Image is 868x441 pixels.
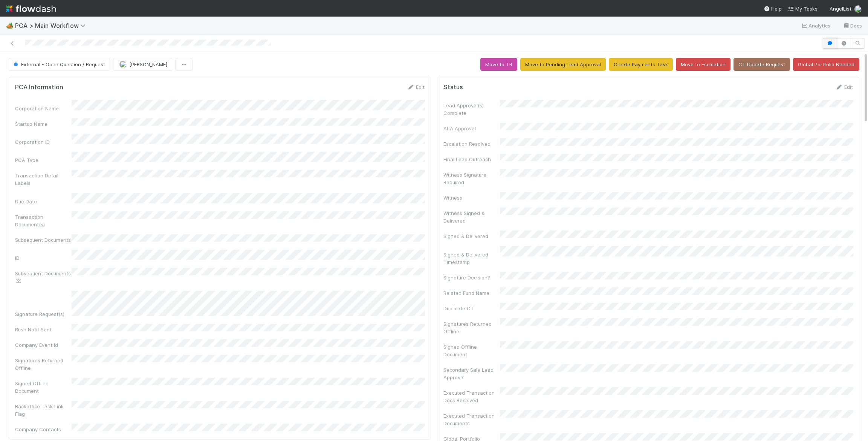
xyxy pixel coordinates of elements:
div: Rush Notif Sent [15,326,72,333]
a: Edit [407,84,425,90]
span: AngelList [830,6,851,12]
button: [PERSON_NAME] [113,58,172,71]
a: Docs [843,21,862,30]
div: Signatures Returned Offline [15,357,72,372]
div: Subsequent Documents [15,236,72,244]
div: Transaction Document(s) [15,213,72,228]
div: Help [764,5,782,12]
div: Final Lead Outreach [443,156,500,163]
div: Signed & Delivered Timestamp [443,251,500,266]
div: Witness [443,194,500,201]
span: PCA > Main Workflow [15,22,89,29]
button: Move to Pending Lead Approval [520,58,606,71]
img: avatar_f32b584b-9fa7-42e4-bca2-ac5b6bf32423.png [854,5,862,13]
a: Edit [835,84,853,90]
div: Signed Offline Document [15,380,72,395]
img: avatar_d8fc9ee4-bd1b-4062-a2a8-84feb2d97839.png [119,61,127,68]
div: ID [15,254,72,262]
a: My Tasks [788,5,818,12]
div: Executed Transaction Documents [443,412,500,427]
div: Company Event Id [15,341,72,349]
button: Global Portfolio Needed [793,58,859,71]
span: 🏕️ [6,22,14,29]
div: Signed & Delivered [443,232,500,240]
div: Secondary Sale Lead Approval [443,366,500,381]
div: Lead Approval(s) Complete [443,102,500,117]
h5: Status [443,84,463,91]
div: Due Date [15,198,72,205]
div: Related Fund Name [443,289,500,297]
div: PCA Type [15,156,72,164]
div: Signed Offline Document [443,343,500,358]
span: External - Open Question / Request [12,61,105,67]
button: External - Open Question / Request [9,58,110,71]
div: Company Contacts [15,426,72,433]
div: Executed Transaction Docs Received [443,389,500,404]
div: Signature Request(s) [15,310,72,318]
div: Startup Name [15,120,72,128]
h5: PCA Information [15,84,63,91]
span: My Tasks [788,6,818,12]
div: Signatures Returned Offline [443,320,500,335]
div: Signature Decision? [443,274,500,281]
div: Backoffice Task Link Flag [15,403,72,418]
div: ALA Approval [443,125,500,132]
div: Transaction Detail Labels [15,172,72,187]
div: Duplicate CT [443,305,500,312]
button: Move to TR [480,58,517,71]
button: Create Payments Task [609,58,673,71]
span: [PERSON_NAME] [129,61,167,67]
div: Corporation Name [15,105,72,112]
div: Escalation Resolved [443,140,500,148]
img: logo-inverted-e16ddd16eac7371096b0.svg [6,2,56,15]
div: Witness Signature Required [443,171,500,186]
button: CT Update Request [734,58,790,71]
a: Analytics [801,21,831,30]
div: Subsequent Documents (2) [15,270,72,285]
button: Move to Escalation [676,58,730,71]
div: Corporation ID [15,138,72,146]
div: Witness Signed & Delivered [443,209,500,224]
